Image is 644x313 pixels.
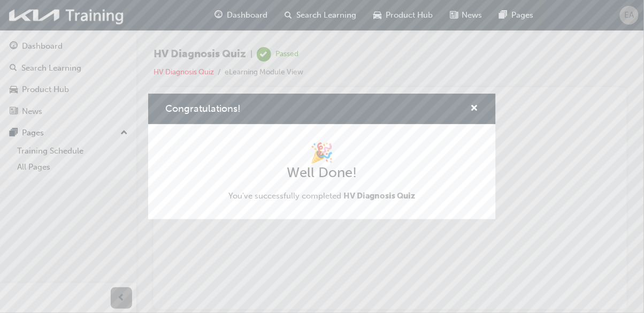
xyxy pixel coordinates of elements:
[471,102,479,116] button: cross-icon
[148,94,496,219] div: Congratulations!
[344,191,416,201] span: HV Diagnosis Quiz
[229,190,416,202] span: You've successfully completed
[229,141,416,165] h1: 🎉
[4,9,452,57] p: The content has ended. You may close this window.
[229,164,416,181] h2: Well Done!
[165,103,241,114] span: Congratulations!
[471,104,479,114] span: cross-icon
